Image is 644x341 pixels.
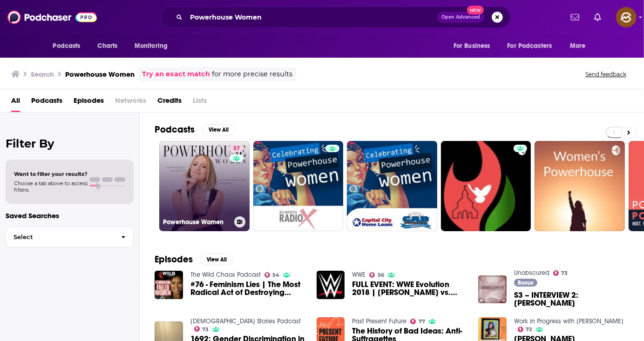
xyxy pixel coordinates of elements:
[419,320,425,324] span: 77
[161,7,511,28] div: Search podcasts, credits, & more...
[508,40,552,53] span: For Podcasters
[200,254,234,265] button: View All
[6,227,134,247] button: Select
[447,37,502,55] button: open menu
[502,37,566,55] button: open menu
[616,7,637,27] img: User Profile
[6,211,134,220] p: Saved Searches
[53,40,81,53] span: Podcasts
[135,40,168,53] span: Monitoring
[155,124,236,135] a: PodcastsView All
[437,12,484,23] button: Open AdvancedNew
[352,317,407,325] a: Past Present Future
[378,273,384,277] span: 56
[190,281,305,296] a: #76 - Feminism Lies | The Most Radical Act of Destroying Women w/January Donovan
[142,69,210,80] a: Try an exact match
[230,145,244,152] a: 57
[163,218,230,226] h3: Powerhouse Women
[74,93,104,112] a: Episodes
[202,124,236,135] button: View All
[317,271,345,299] img: FULL EVENT: WWE Evolution 2018 | Ronda Rousey vs. Nikki Bella; Becky Lynch vs. Charlotte Flair
[14,180,88,193] span: Choose a tab above to access filters.
[563,37,597,55] button: open menu
[264,272,280,278] a: 54
[410,319,425,324] a: 77
[186,10,437,25] input: Search podcasts, credits, & more...
[14,171,88,177] span: Want to filter your results?
[233,144,240,154] span: 57
[514,269,549,277] a: Unobscured
[7,8,97,26] img: Podchaser - Follow, Share and Rate Podcasts
[514,291,629,307] a: S3 – INTERVIEW 2: Louise Raw
[454,40,490,53] span: For Business
[155,124,195,135] h2: Podcasts
[155,254,193,265] h2: Episodes
[570,40,586,53] span: More
[194,326,209,332] a: 73
[562,271,568,275] span: 73
[190,271,261,279] a: The Wild Chaos Podcast
[11,93,20,112] a: All
[159,141,250,231] a: 57Powerhouse Women
[352,271,366,279] a: WWE
[518,327,532,332] a: 72
[47,37,93,55] button: open menu
[369,272,384,278] a: 56
[567,9,583,25] a: Show notifications dropdown
[193,93,207,112] span: Lists
[31,93,62,112] a: Podcasts
[65,70,135,79] h3: Powerhouse Women
[6,234,114,240] span: Select
[467,6,484,14] span: New
[31,70,54,79] h3: Search
[616,7,637,27] button: Show profile menu
[272,273,279,277] span: 54
[115,93,146,112] span: Networks
[553,270,568,276] a: 73
[155,271,183,299] img: #76 - Feminism Lies | The Most Radical Act of Destroying Women w/January Donovan
[98,40,118,53] span: Charts
[616,7,637,27] span: Logged in as hey85204
[514,317,624,325] a: Work in Progress with Sophia Bush
[514,291,629,307] span: S3 – INTERVIEW 2: [PERSON_NAME]
[478,275,507,304] img: S3 – INTERVIEW 2: Louise Raw
[157,93,182,112] a: Credits
[128,37,180,55] button: open menu
[441,15,480,20] span: Open Advanced
[155,254,234,265] a: EpisodesView All
[92,37,123,55] a: Charts
[190,281,305,296] span: #76 - Feminism Lies | The Most Radical Act of Destroying Women w/January [PERSON_NAME]
[190,317,301,325] a: Mormon Stories Podcast
[352,281,467,296] span: FULL EVENT: WWE Evolution 2018 | [PERSON_NAME] vs. [PERSON_NAME]; [PERSON_NAME] vs. [PERSON_NAME]
[526,328,532,332] span: 72
[518,280,534,286] span: Bonus
[6,137,134,150] h2: Filter By
[202,328,209,332] span: 73
[590,9,605,25] a: Show notifications dropdown
[212,69,292,80] span: for more precise results
[583,70,629,78] button: Send feedback
[352,281,467,296] a: FULL EVENT: WWE Evolution 2018 | Ronda Rousey vs. Nikki Bella; Becky Lynch vs. Charlotte Flair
